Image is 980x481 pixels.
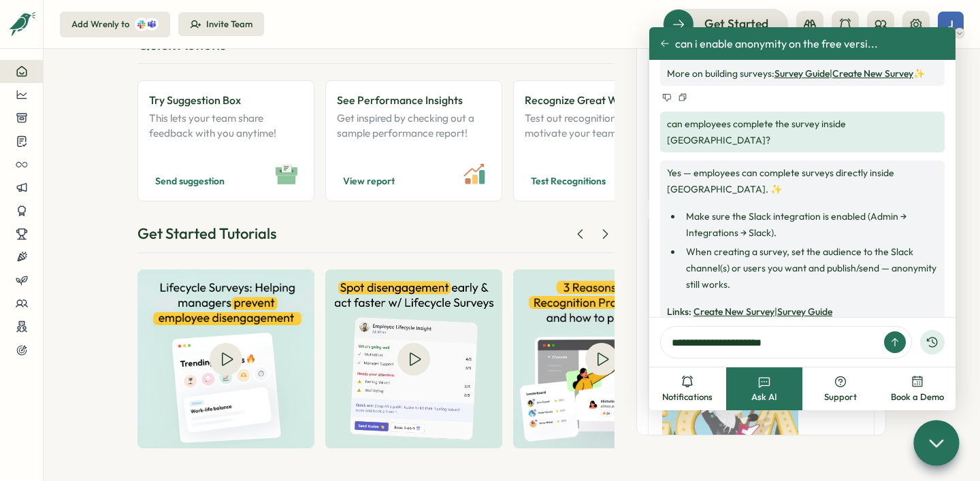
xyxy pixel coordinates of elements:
a: Survey Guide [774,67,830,80]
a: Try Suggestion BoxThis lets your team share feedback with you anytime!Send suggestion [137,80,314,202]
span: Book a Demo [891,391,944,403]
p: Recognize Great Work! [525,92,679,109]
img: How to use the Wrenly AI Assistant [513,269,690,448]
span: Notifications [662,391,713,403]
li: When creating a survey, set the audience to the Slack channel(s) or users you want and publish/se... [682,244,938,293]
button: can i enable anonymity on the free versi... [660,37,878,50]
button: Test Recognitions [525,172,612,190]
button: View report [337,172,401,190]
button: J [938,12,964,37]
div: Get Started Tutorials [137,223,276,244]
p: Try Suggestion Box [149,92,303,109]
span: Test Recognitions [531,173,606,189]
strong: Links: [667,305,691,318]
p: See Performance Insights [337,92,491,109]
p: Yes — employees can complete surveys directly inside [GEOGRAPHIC_DATA]. ✨ [667,165,938,197]
a: Recognize Great Work!Test out recognitions that motivate your team.Test Recognitions [513,80,690,202]
p: Get inspired by checking out a sample performance report! [337,111,491,156]
button: Notifications [649,367,726,410]
a: Survey Guide [777,305,832,318]
button: Support [802,367,879,410]
p: This lets your team share feedback with you anytime! [149,111,303,156]
a: Create New Survey [693,305,774,318]
div: Invite Team [206,18,252,31]
a: See Performance InsightsGet inspired by checking out a sample performance report!View report [325,80,502,202]
img: Spot disengagement early & act faster with Lifecycle surveys [325,269,502,448]
button: Book a Demo [879,367,956,410]
span: Ask AI [751,391,777,403]
img: Helping managers prevent employee disengagement [137,269,314,448]
button: Ask AI [726,367,803,410]
span: Send suggestion [155,173,225,189]
button: Get Started [663,9,788,39]
button: Add Wrenly to [60,12,170,37]
span: Get Started [704,15,768,33]
p: More on building surveys: | ✨ [667,65,938,82]
button: Invite Team [178,12,264,37]
span: J [948,18,953,30]
li: Make sure the Slack integration is enabled (Admin → Integrations → Slack). [682,208,938,241]
p: | [667,303,938,320]
p: Test out recognitions that motivate your team. [525,111,679,156]
button: Send suggestion [149,172,231,190]
div: Add Wrenly to [71,18,129,31]
a: Create New Survey [832,67,913,80]
button: Copy to clipboard [676,91,689,103]
p: can employees complete the survey inside [GEOGRAPHIC_DATA]? [667,116,938,148]
span: Support [824,391,857,403]
span: View report [343,173,395,189]
span: can i enable anonymity on the free versi... [675,37,878,50]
